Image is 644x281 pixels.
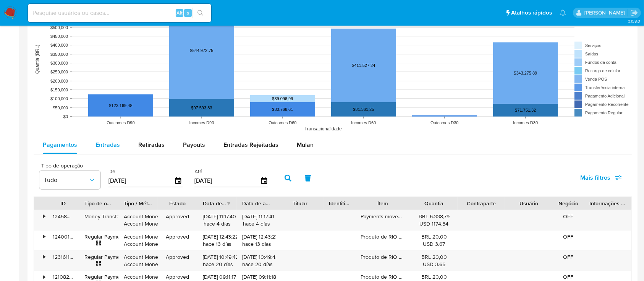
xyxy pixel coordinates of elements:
span: 3.158.0 [628,18,640,24]
a: Sair [630,9,638,17]
p: adriano.brito@mercadolivre.com [584,9,628,16]
span: Alt [176,9,183,16]
span: s [187,9,189,16]
a: Notificações [560,10,566,16]
input: Pesquise usuários ou casos... [28,8,211,18]
span: Atalhos rápidos [511,9,552,17]
button: search-icon [193,8,208,18]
